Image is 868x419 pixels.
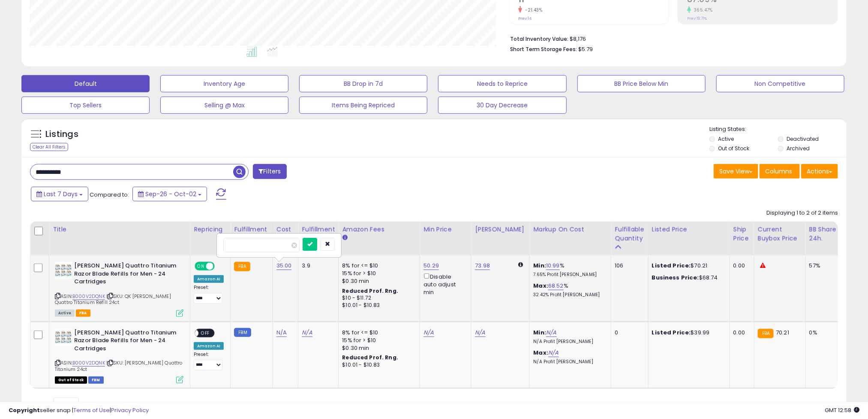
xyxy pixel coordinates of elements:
div: Repricing [194,225,227,234]
button: Inventory Age [160,75,288,92]
span: OFF [213,263,227,270]
strong: Copyright [9,406,40,414]
a: N/A [548,349,559,357]
a: 10.99 [546,261,560,270]
b: Listed Price: [652,328,691,337]
div: $10.01 - $10.83 [342,361,413,369]
span: Last 7 Days [44,190,78,198]
a: B000V2DQNK [72,293,105,300]
div: $10 - $11.72 [342,295,413,302]
a: B000V2DQNK [72,359,105,367]
li: $8,176 [510,33,832,43]
div: Fulfillable Quantity [615,225,644,243]
span: $5.79 [578,45,593,53]
a: 35.00 [276,261,292,270]
div: Preset: [194,285,224,304]
b: Total Inventory Value: [510,35,568,43]
div: Disable auto adjust min [423,272,465,296]
button: Actions [801,164,838,179]
a: 73.98 [475,261,490,270]
span: Sep-26 - Oct-02 [145,190,196,198]
h5: Listings [45,128,78,140]
b: Reduced Prof. Rng. [342,287,398,295]
a: N/A [276,328,287,337]
div: Amazon AI [194,342,224,350]
div: % [533,262,604,278]
span: FBM [88,376,104,384]
span: All listings currently available for purchase on Amazon [55,310,75,317]
div: Min Price [423,225,468,234]
th: The percentage added to the cost of goods (COGS) that forms the calculator for Min & Max prices. [530,222,611,255]
label: Deactivated [787,135,819,143]
span: 70.21 [776,328,789,337]
p: 7.65% Profit [PERSON_NAME] [533,272,604,278]
small: Amazon Fees. [342,234,347,242]
div: $70.21 [652,262,723,270]
button: Save View [714,164,758,179]
div: $39.99 [652,329,723,337]
small: FBA [758,329,774,338]
small: FBA [234,262,250,271]
div: $0.30 min [342,277,413,285]
img: 51ImGUSRcSL._SL40_.jpg [55,262,72,279]
div: 0.00 [733,329,748,337]
span: FBA [76,310,90,317]
div: Amazon AI [194,275,224,283]
div: ASIN: [55,262,183,316]
span: All listings that are currently out of stock and unavailable for purchase on Amazon [55,376,87,384]
div: $10.01 - $10.83 [342,302,413,309]
div: 15% for > $10 [342,337,413,344]
button: Items Being Repriced [299,97,427,114]
button: Sep-26 - Oct-02 [132,187,207,201]
button: Default [21,75,150,92]
button: BB Price Below Min [577,75,706,92]
a: N/A [302,328,312,337]
label: Active [718,135,734,143]
span: Compared to: [90,191,129,199]
div: 0.00 [733,262,748,270]
small: Prev: 14 [518,16,532,21]
b: Max: [533,349,548,357]
div: Current Buybox Price [758,225,802,243]
a: N/A [423,328,434,337]
button: BB Drop in 7d [299,75,427,92]
small: 365.47% [691,7,713,13]
div: $68.74 [652,274,723,282]
span: 2025-10-10 12:58 GMT [825,406,859,414]
button: Selling @ Max [160,97,288,114]
div: Clear All Filters [30,143,68,151]
div: 0% [809,329,838,337]
img: 51ImGUSRcSL._SL40_.jpg [55,329,72,346]
div: 57% [809,262,838,270]
label: Out of Stock [718,145,750,152]
b: Listed Price: [652,261,691,270]
span: Show: entries [36,401,98,409]
div: Title [53,225,186,234]
div: [PERSON_NAME] [475,225,526,234]
div: Listed Price [652,225,726,234]
a: Privacy Policy [111,406,149,414]
button: Columns [760,164,800,179]
span: OFF [198,329,212,337]
div: BB Share 24h. [809,225,841,243]
div: seller snap | | [9,407,149,415]
a: N/A [475,328,485,337]
button: Last 7 Days [31,187,88,201]
b: Short Term Storage Fees: [510,46,577,53]
small: Prev: 18.71% [687,16,707,21]
div: Preset: [194,352,224,371]
b: Max: [533,282,548,290]
small: FBM [234,328,251,337]
div: 0 [615,329,641,337]
button: Filters [253,164,286,179]
div: % [533,282,604,298]
a: 68.52 [548,282,564,290]
div: $0.30 min [342,344,413,352]
p: N/A Profit [PERSON_NAME] [533,359,604,365]
a: N/A [546,328,556,337]
p: N/A Profit [PERSON_NAME] [533,339,604,345]
b: Min: [533,261,546,270]
small: -21.43% [522,7,543,13]
div: Displaying 1 to 2 of 2 items [766,209,838,217]
label: Archived [787,145,810,152]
